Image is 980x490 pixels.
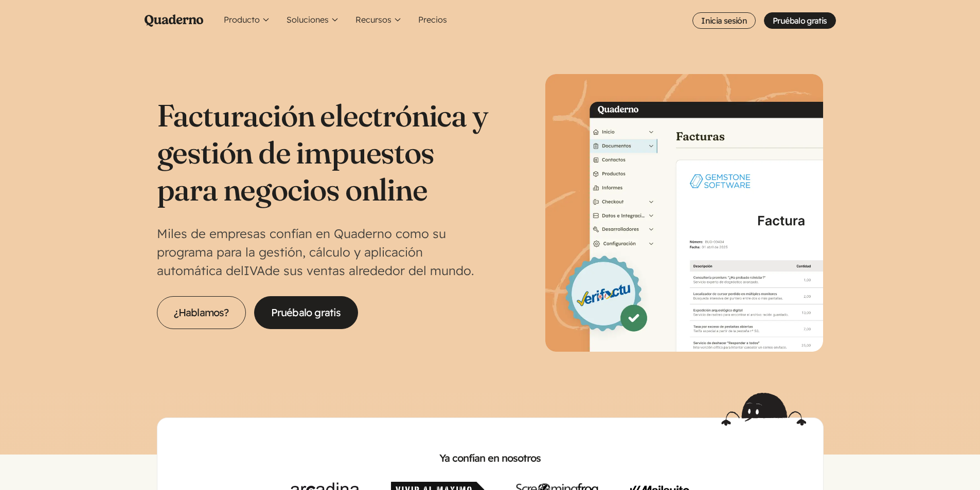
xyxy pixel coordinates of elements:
a: Inicia sesión [692,12,756,29]
a: Pruébalo gratis [254,296,358,329]
a: ¿Hablamos? [157,296,246,329]
p: Miles de empresas confían en Quaderno como su programa para la gestión, cálculo y aplicación auto... [157,224,490,280]
abbr: Impuesto sobre el Valor Añadido [244,263,265,278]
h2: Ya confían en nosotros [174,451,807,465]
img: Interfaz de Quaderno mostrando la página Factura con el distintivo Verifactu [545,74,823,352]
h1: Facturación electrónica y gestión de impuestos para negocios online [157,97,490,208]
a: Pruébalo gratis [764,12,835,29]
